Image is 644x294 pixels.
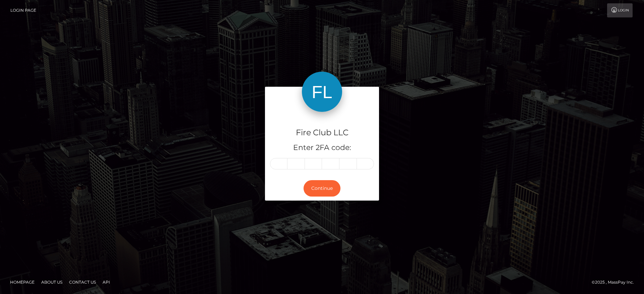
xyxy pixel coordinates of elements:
button: Continue [304,180,340,197]
h4: Fire Club LLC [270,127,374,139]
a: API [100,277,113,287]
a: About Us [39,277,65,287]
a: Login [607,3,633,17]
img: Fire Club LLC [302,72,342,112]
a: Login Page [10,3,36,17]
h5: Enter 2FA code: [270,143,374,153]
div: © 2025 , MassPay Inc. [592,279,639,286]
a: Homepage [7,277,37,287]
a: Contact Us [66,277,99,287]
